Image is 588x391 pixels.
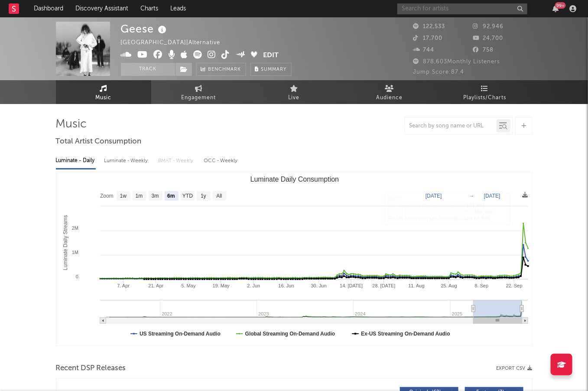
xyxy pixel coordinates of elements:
text: [DATE] [484,193,500,199]
span: Playlists/Charts [463,93,506,103]
span: Audience [376,93,403,103]
text: 1y [201,193,206,199]
text: 1w [120,193,127,199]
div: OCC - Weekly [204,153,239,168]
text: 1m [135,193,143,199]
text: Global Streaming On-Demand Audio [245,331,335,337]
span: 744 [413,47,435,53]
button: Edit [263,50,279,61]
button: Summary [250,63,292,76]
text: [DATE] [426,193,442,199]
text: All [216,193,222,199]
button: Track [121,63,175,76]
text: 2. Jun [247,283,260,288]
span: Total Artist Consumption [56,137,142,147]
a: Engagement [151,80,247,104]
text: 6m [167,193,175,199]
div: [GEOGRAPHIC_DATA] | Alternative [121,38,231,48]
text: 2M [71,225,78,231]
text: 0 [75,274,78,279]
text: 3m [151,193,159,199]
span: Recent DSP Releases [56,363,126,374]
a: Live [247,80,342,104]
input: Search by song name or URL [405,123,497,130]
text: Luminate Daily Consumption [250,176,339,183]
span: Jump Score: 87.4 [413,69,465,75]
text: 14. [DATE] [340,283,363,288]
text: Ex-US Streaming On-Demand Audio [361,331,450,337]
span: Engagement [182,93,216,103]
span: Summary [261,67,287,72]
svg: Luminate Daily Consumption [56,172,533,345]
span: 758 [473,47,494,53]
div: Luminate - Weekly [104,153,150,168]
div: Geese [121,22,169,36]
text: 7. Apr [117,283,130,288]
text: US Streaming On-Demand Audio [140,331,221,337]
text: 11. Aug [408,283,424,288]
span: 122,533 [413,24,445,29]
span: 92,946 [473,24,504,29]
div: Luminate - Daily [56,153,96,168]
a: Music [56,80,151,104]
text: Luminate Daily Streams [62,215,68,270]
span: Benchmark [208,65,241,75]
text: 16. Jun [278,283,294,288]
text: Zoom [100,193,114,199]
span: 24,700 [473,36,503,41]
span: Live [289,93,300,103]
text: 5. May [181,283,196,288]
text: 22. Sep [506,283,522,288]
input: Search for artists [397,3,527,14]
text: 19. May [212,283,230,288]
span: 17,700 [413,36,443,41]
a: Playlists/Charts [437,80,533,104]
text: 21. Apr [148,283,163,288]
a: Audience [342,80,437,104]
a: Benchmark [196,63,246,76]
text: 28. [DATE] [372,283,395,288]
text: 25. Aug [441,283,457,288]
button: 99+ [552,5,559,12]
div: 99 + [555,2,566,9]
text: → [469,193,474,199]
text: 30. Jun [311,283,326,288]
text: 1M [71,250,78,255]
span: 878,603 Monthly Listeners [413,59,500,65]
span: Music [95,93,111,103]
text: YTD [182,193,192,199]
button: Export CSV [497,366,533,371]
text: 8. Sep [474,283,488,288]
